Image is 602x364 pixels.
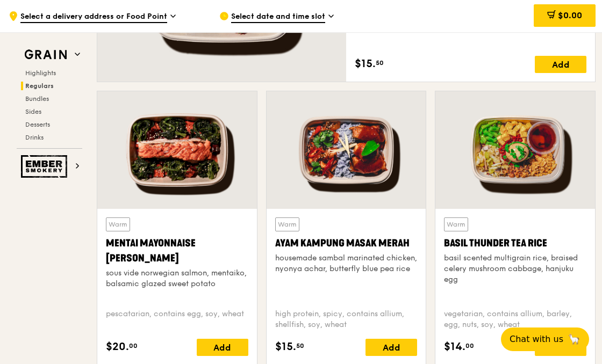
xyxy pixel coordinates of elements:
div: housemade sambal marinated chicken, nyonya achar, butterfly blue pea rice [275,253,418,274]
span: Highlights [25,69,56,77]
div: basil scented multigrain rice, braised celery mushroom cabbage, hanjuku egg [444,253,586,285]
span: $20. [106,339,129,355]
div: Warm [106,217,130,231]
span: Sides [25,108,41,115]
img: Grain web logo [21,45,70,64]
div: Basil Thunder Tea Rice [444,236,586,251]
div: sous vide norwegian salmon, mentaiko, balsamic glazed sweet potato [106,268,248,289]
span: 00 [129,341,138,350]
div: Add [365,339,417,356]
span: Select date and time slot [231,11,325,23]
div: vegetarian, contains allium, barley, egg, nuts, soy, wheat [444,309,586,330]
span: Desserts [25,121,50,128]
span: $0.00 [558,10,582,20]
span: $15. [275,339,296,355]
div: Add [197,339,248,356]
span: Bundles [25,95,49,103]
span: 🦙 [568,333,580,346]
span: Chat with us [510,333,563,346]
div: Warm [444,217,468,231]
div: pescatarian, contains egg, soy, wheat [106,309,248,330]
span: Drinks [25,134,44,141]
span: $14. [444,339,465,355]
span: Select a delivery address or Food Point [20,11,167,23]
span: 50 [376,59,384,67]
div: Ayam Kampung Masak Merah [275,236,418,251]
div: Mentai Mayonnaise [PERSON_NAME] [106,236,248,266]
img: Ember Smokery web logo [21,155,70,178]
span: 50 [296,341,304,350]
div: Add [535,56,586,73]
span: Regulars [25,82,54,90]
button: Chat with us🦙 [501,327,589,351]
div: Warm [275,217,299,231]
span: 00 [465,341,474,350]
span: $15. [355,56,376,72]
div: Add [535,339,586,356]
div: high protein, spicy, contains allium, shellfish, soy, wheat [275,309,418,330]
